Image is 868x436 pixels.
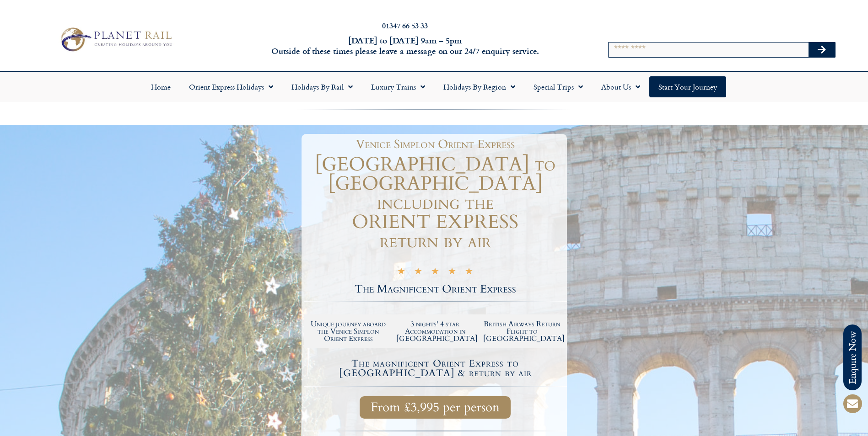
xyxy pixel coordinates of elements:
[305,359,566,378] h4: The magnificent Orient Express to [GEOGRAPHIC_DATA] & return by air
[434,76,524,97] a: Holidays by Region
[362,76,434,97] a: Luxury Trains
[448,267,456,278] i: ★
[396,320,474,342] h2: 3 nights' 4 star Accommodation in [GEOGRAPHIC_DATA]
[56,25,175,54] img: Planet Rail Train Holidays Logo
[592,76,649,97] a: About Us
[282,76,362,97] a: Holidays by Rail
[234,35,577,57] h6: [DATE] to [DATE] 9am – 5pm Outside of these times please leave a message on our 24/7 enquiry serv...
[304,155,567,251] h1: [GEOGRAPHIC_DATA] to [GEOGRAPHIC_DATA] including the ORIENT EXPRESS return by air
[142,76,180,97] a: Home
[371,402,500,413] span: From £3,995 per person
[809,43,835,57] button: Search
[431,267,439,278] i: ★
[382,20,428,31] a: 01347 66 53 33
[649,76,726,97] a: Start your Journey
[304,284,567,295] h2: The Magnificent Orient Express
[180,76,282,97] a: Orient Express Holidays
[414,267,422,278] i: ★
[311,319,386,344] span: Unique journey aboard the Venice Simplon Orient Express
[524,76,592,97] a: Special Trips
[483,320,561,342] h2: British Airways Return Flight to [GEOGRAPHIC_DATA]
[397,267,405,278] i: ★
[308,138,562,150] h1: Venice Simplon Orient Express
[5,76,863,97] nav: Menu
[465,267,473,278] i: ★
[397,266,473,278] div: 5/5
[360,396,511,419] a: From £3,995 per person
